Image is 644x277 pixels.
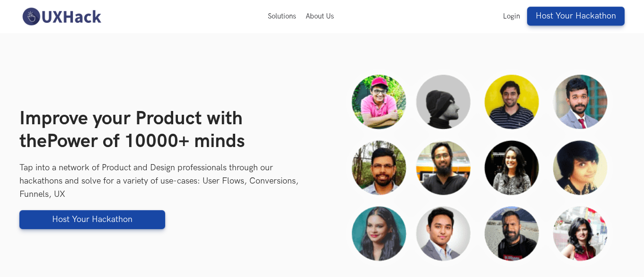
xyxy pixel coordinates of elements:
img: UXHack-logo.png [19,7,104,27]
a: Host Your Hackathon [527,7,625,26]
h1: Improve your Product with the [19,107,310,153]
span: Power of 10000+ minds [47,130,245,153]
a: Host Your Hackathon [19,210,165,229]
a: Login [498,12,525,20]
p: Tap into a network of Product and Design professionals through our hackathons and solve for a var... [19,161,310,202]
